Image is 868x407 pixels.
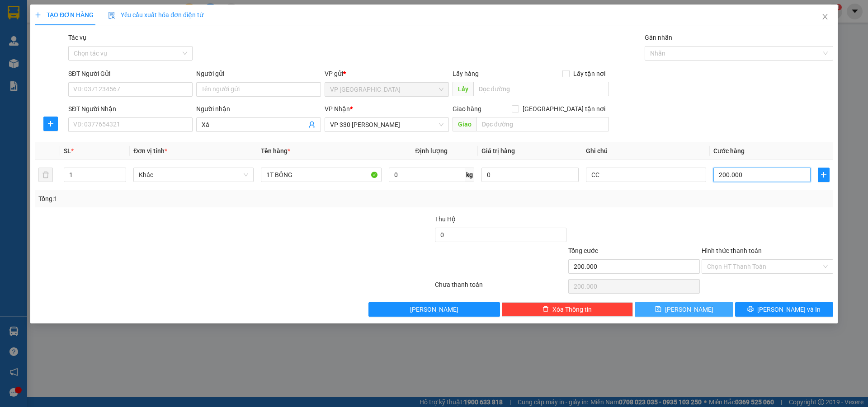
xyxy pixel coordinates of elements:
span: Tên hàng [261,147,290,154]
span: close [821,13,829,20]
button: printer[PERSON_NAME] và In [735,302,833,317]
span: Đơn vị tính [133,147,167,154]
span: plus [818,171,829,178]
span: Tổng cước [568,247,598,254]
div: VP gửi [325,69,449,79]
input: Dọc đường [476,117,609,131]
th: Ghi chú [582,142,710,160]
span: Cước hàng [713,147,745,154]
span: Giao [453,117,476,131]
button: Close [812,5,838,30]
img: icon [108,12,115,19]
span: Xóa Thông tin [552,304,592,314]
span: [PERSON_NAME] [410,304,458,314]
div: SĐT Người Gửi [68,69,193,79]
input: VD: Bàn, Ghế [261,168,381,182]
span: TẠO ĐƠN HÀNG [35,11,94,19]
span: save [655,306,661,313]
div: Chưa thanh toán [434,280,567,295]
span: plus [44,120,57,127]
div: SĐT Người Nhận [68,104,193,114]
span: Giá trị hàng [481,147,515,154]
input: 0 [481,168,579,182]
input: Dọc đường [473,82,609,96]
button: [PERSON_NAME] [368,302,500,317]
span: Định lượng [415,147,448,154]
button: save[PERSON_NAME] [635,302,733,317]
span: Lấy tận nơi [570,69,609,79]
span: [PERSON_NAME] và In [757,304,821,314]
span: Lấy [453,82,473,96]
label: Tác vụ [68,34,86,41]
button: delete [38,168,53,182]
label: Hình thức thanh toán [702,247,762,254]
input: Ghi Chú [586,168,706,182]
span: VP Nhận [325,105,350,112]
button: plus [43,117,58,131]
button: plus [818,168,830,182]
div: Người nhận [196,104,321,114]
button: deleteXóa Thông tin [502,302,633,317]
span: printer [747,306,754,313]
div: Tổng: 1 [38,194,335,204]
span: VP Đà Lạt [330,83,443,96]
span: Giao hàng [453,105,481,112]
span: user-add [308,121,316,128]
span: VP 330 Lê Duẫn [330,118,443,131]
span: Yêu cầu xuất hóa đơn điện tử [108,11,203,19]
span: Lấy hàng [453,70,479,77]
span: delete [542,306,549,313]
span: Thu Hộ [435,215,456,223]
span: kg [465,168,474,182]
span: Khác [139,168,248,182]
label: Gán nhãn [645,34,672,41]
span: [PERSON_NAME] [665,304,713,314]
span: SL [64,147,71,154]
span: [GEOGRAPHIC_DATA] tận nơi [519,104,609,114]
div: Người gửi [196,69,321,79]
span: plus [35,12,41,18]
